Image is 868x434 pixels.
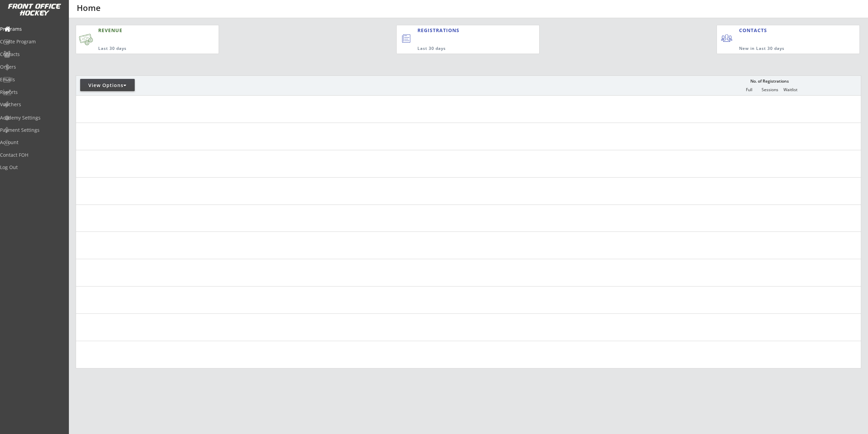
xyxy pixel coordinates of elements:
[739,27,770,34] div: CONTACTS
[748,79,791,84] div: No. of Registrations
[780,87,800,92] div: Waitlist
[417,46,511,52] div: Last 30 days
[739,87,759,92] div: Full
[80,82,135,89] div: View Options
[98,27,186,34] div: REVENUE
[417,27,507,34] div: REGISTRATIONS
[760,87,780,92] div: Sessions
[739,46,828,52] div: New in Last 30 days
[98,46,186,52] div: Last 30 days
